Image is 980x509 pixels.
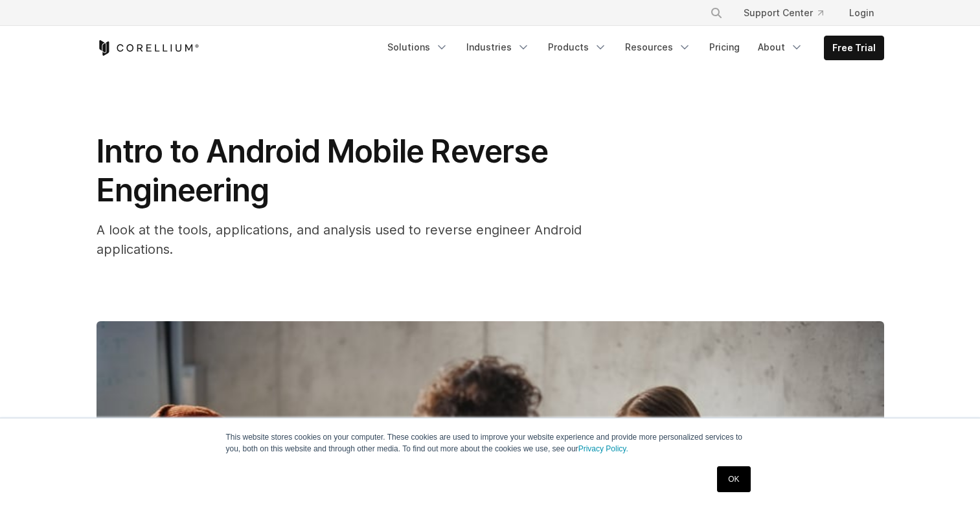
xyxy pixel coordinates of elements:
a: Privacy Policy. [578,444,628,453]
span: Intro to Android Mobile Reverse Engineering [97,132,548,209]
a: Industries [459,36,538,59]
a: Corellium Home [97,40,199,56]
p: This website stores cookies on your computer. These cookies are used to improve your website expe... [226,431,755,455]
a: OK [717,466,750,492]
div: Navigation Menu [380,36,884,60]
a: Solutions [380,36,456,59]
button: Search [705,1,728,25]
a: Products [540,36,615,59]
a: Resources [617,36,699,59]
a: Login [839,1,884,25]
div: Navigation Menu [694,1,884,25]
a: About [750,36,811,59]
a: Support Center [733,1,834,25]
a: Pricing [701,36,747,59]
span: A look at the tools, applications, and analysis used to reverse engineer Android applications. [97,222,582,257]
a: Free Trial [825,36,883,60]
